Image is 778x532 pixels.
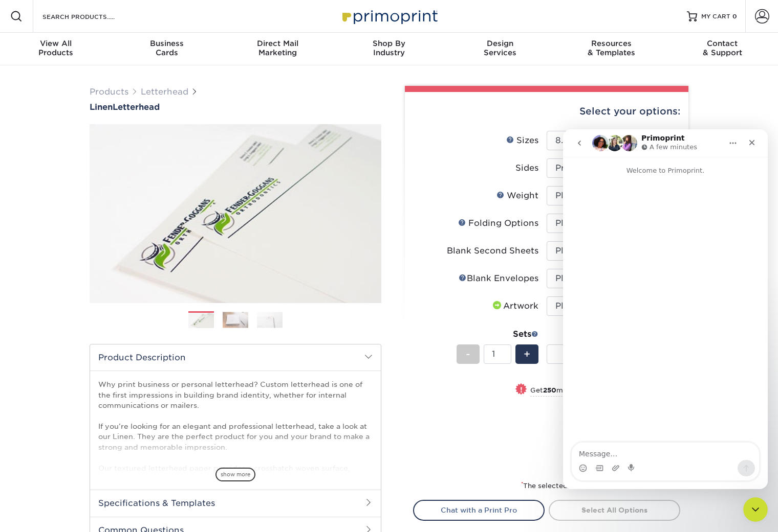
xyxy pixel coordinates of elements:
a: Direct MailMarketing [222,33,333,65]
div: Select your options: [413,92,680,131]
span: Resources [556,39,667,48]
a: BusinessCards [111,33,222,65]
small: The selected quantity will be [521,482,680,490]
span: - [466,346,470,362]
div: Sizes [506,134,538,147]
div: Weight [496,190,538,202]
div: & Support [667,39,778,57]
div: Marketing [222,39,333,57]
h2: Product Description [90,344,381,371]
div: Cards [111,39,222,57]
h1: Letterhead [90,102,381,112]
div: Sets [457,328,538,340]
div: & Templates [556,39,667,57]
a: Select All Options [549,500,680,520]
strong: 250 [543,386,556,394]
div: Blank Second Sheets [447,245,538,257]
a: Shop ByIndustry [333,33,444,65]
a: LinenLetterhead [90,102,381,112]
a: Contact& Support [667,33,778,65]
h2: Specifications & Templates [90,490,381,516]
div: $232.00 [554,422,680,447]
div: Blank Envelopes [459,272,538,285]
span: ! [520,384,523,395]
span: Contact [667,39,778,48]
img: Primoprint [338,5,440,27]
a: Resources& Templates [556,33,667,65]
span: Business [111,39,222,48]
div: Services [445,39,556,57]
img: Letterhead 02 [223,312,248,328]
span: Direct Mail [222,39,333,48]
img: Linen 01 [90,113,381,314]
img: Letterhead 03 [257,312,283,328]
iframe: Intercom live chat [563,129,768,489]
span: Linen [90,102,113,112]
div: Industry [333,39,444,57]
div: Quantity per Set [547,328,680,340]
input: SEARCH PRODUCTS..... [41,10,141,22]
span: MY CART [701,12,730,21]
a: Products [90,87,128,97]
img: Letterhead 01 [188,312,214,330]
span: Design [445,39,556,48]
a: Chat with a Print Pro [413,500,545,520]
a: DesignServices [445,33,556,65]
span: + [524,346,530,362]
span: Shop By [333,39,444,48]
span: 0 [732,13,737,20]
span: show more [215,468,255,481]
a: Letterhead [141,87,188,97]
small: Get more letterhead per set for [530,386,680,397]
div: Artwork [491,300,538,312]
div: Folding Options [458,217,538,229]
div: Sides [515,162,538,174]
iframe: Intercom live chat [743,497,768,522]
